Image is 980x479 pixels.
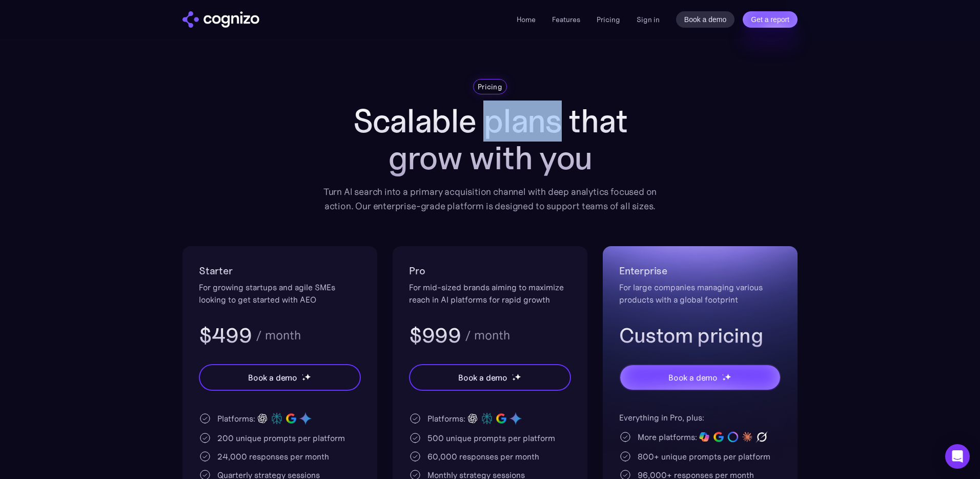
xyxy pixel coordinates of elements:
img: star [302,374,303,375]
img: star [725,373,731,380]
h3: $499 [199,322,252,349]
div: For growing startups and agile SMEs looking to get started with AEO [199,281,361,306]
img: star [722,377,726,381]
div: 500 unique prompts per platform [427,432,555,444]
div: 60,000 responses per month [427,450,539,463]
img: star [512,374,514,375]
div: More platforms: [638,431,697,443]
a: Pricing [597,15,620,24]
a: Features [552,15,580,24]
div: Book a demo [668,371,718,384]
a: Sign in [637,13,660,26]
img: star [304,373,311,380]
img: star [512,377,516,381]
div: Turn AI search into a primary acquisition channel with deep analytics focused on action. Our ente... [316,185,664,213]
h3: Custom pricing [619,322,781,349]
div: For large companies managing various products with a global footprint [619,281,781,306]
div: Platforms: [427,412,465,425]
a: Book a demostarstarstar [619,364,781,391]
div: / month [465,329,510,342]
div: Book a demo [248,371,297,384]
h2: Starter [199,263,361,279]
img: cognizo logo [182,11,259,28]
img: star [722,374,724,375]
h3: $999 [409,322,461,349]
div: Everything in Pro, plus: [619,411,781,424]
img: star [515,373,521,380]
div: For mid-sized brands aiming to maximize reach in AI platforms for rapid growth [409,281,571,306]
div: 800+ unique prompts per platform [638,450,770,463]
a: Book a demo [676,11,735,28]
h2: Pro [409,263,571,279]
a: Home [517,15,536,24]
div: 24,000 responses per month [217,450,329,463]
div: Book a demo [458,371,507,384]
div: 200 unique prompts per platform [217,432,345,444]
div: Pricing [478,82,502,92]
h2: Enterprise [619,263,781,279]
a: Book a demostarstarstar [409,364,571,391]
div: Open Intercom Messenger [945,444,970,469]
img: star [302,377,305,381]
a: Get a report [743,11,798,28]
h1: Scalable plans that grow with you [316,103,664,176]
div: / month [256,329,301,342]
a: home [182,11,259,28]
div: Platforms: [217,412,255,425]
a: Book a demostarstarstar [199,364,361,391]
